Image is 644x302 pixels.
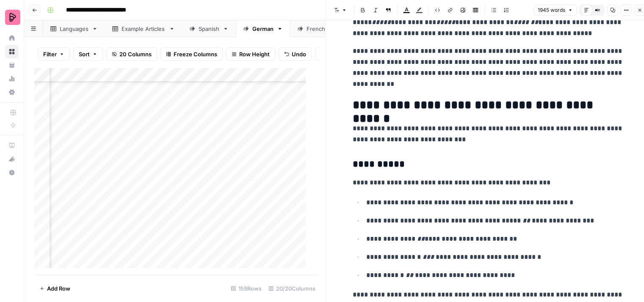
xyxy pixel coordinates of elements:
[292,50,306,58] span: Undo
[5,139,19,152] a: AirOps Academy
[119,50,152,58] span: 20 Columns
[5,45,19,58] a: Browse
[5,85,19,99] a: Settings
[5,58,19,72] a: Your Data
[160,47,223,61] button: Freeze Columns
[265,282,319,295] div: 20/20 Columns
[73,47,103,61] button: Sort
[307,25,326,33] div: French
[5,166,19,179] button: Help + Support
[534,5,577,16] button: 1945 words
[199,25,219,33] div: Spanish
[182,20,236,37] a: Spanish
[5,31,19,45] a: Home
[106,47,157,61] button: 20 Columns
[226,47,275,61] button: Row Height
[60,25,88,33] div: Languages
[227,282,265,295] div: 159 Rows
[43,20,105,37] a: Languages
[252,25,274,33] div: German
[290,20,342,37] a: French
[5,10,20,25] img: Preply Logo
[5,72,19,85] a: Usage
[538,6,565,14] span: 1945 words
[279,47,312,61] button: Undo
[236,20,290,37] a: German
[122,25,166,33] div: Example Articles
[105,20,182,37] a: Example Articles
[239,50,270,58] span: Row Height
[5,7,19,28] button: Workspace: Preply
[38,47,70,61] button: Filter
[6,153,18,165] div: What's new?
[47,284,70,293] span: Add Row
[79,50,90,58] span: Sort
[34,282,75,295] button: Add Row
[5,152,19,166] button: What's new?
[174,50,217,58] span: Freeze Columns
[43,50,57,58] span: Filter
